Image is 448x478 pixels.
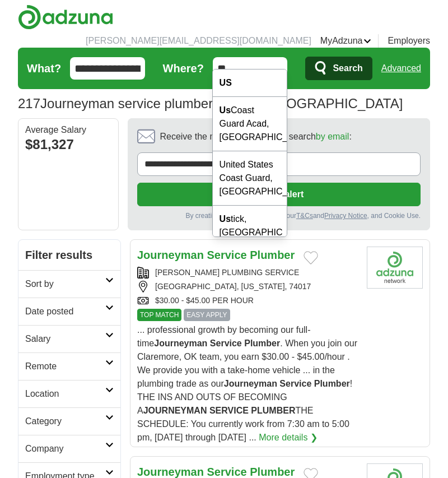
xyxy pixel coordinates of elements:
[18,380,120,407] a: Location
[381,57,421,80] a: Advanced
[213,151,287,206] div: United States Coast Guard, [GEOGRAPHIC_DATA]
[320,34,372,48] a: MyAdzuna
[154,338,207,348] strong: Journeyman
[279,379,311,388] strong: Service
[25,126,111,134] div: Average Salary
[25,305,105,318] h2: Date posted
[137,281,358,293] div: [GEOGRAPHIC_DATA], [US_STATE], 74017
[18,240,120,270] h2: Filter results
[18,407,120,435] a: Category
[137,309,181,321] span: TOP MATCH
[213,206,287,247] div: tick, [GEOGRAPHIC_DATA]
[314,379,350,388] strong: Plumber
[137,183,421,206] button: Create alert
[137,249,295,261] a: Journeyman Service Plumber
[324,212,367,220] a: Privacy Notice
[25,332,105,346] h2: Salary
[316,132,349,141] a: by email
[207,249,247,261] strong: Service
[296,212,313,220] a: T&Cs
[244,338,280,348] strong: Plumber
[137,267,358,279] div: [PERSON_NAME] PLUMBING SERVICE
[220,214,231,224] strong: Us
[25,442,105,456] h2: Company
[304,251,318,264] button: Add to favorite jobs
[25,415,105,428] h2: Category
[137,211,421,221] div: By creating an alert, you agree to our and , and Cookie Use.
[18,96,403,111] h1: Journeyman service plumber Jobs in [GEOGRAPHIC_DATA]
[25,387,105,401] h2: Location
[86,34,311,48] li: [PERSON_NAME][EMAIL_ADDRESS][DOMAIN_NAME]
[18,94,40,114] span: 217
[137,466,295,478] a: Journeyman Service Plumber
[25,360,105,373] h2: Remote
[250,466,295,478] strong: Plumber
[209,406,249,415] strong: SERVICE
[137,295,358,307] div: $30.00 - $45.00 PER HOUR
[224,379,277,388] strong: Journeyman
[250,249,295,261] strong: Plumber
[251,406,295,415] strong: PLUMBER
[259,431,318,444] a: More details ❯
[333,57,362,80] span: Search
[137,249,204,261] strong: Journeyman
[137,466,204,478] strong: Journeyman
[305,57,372,80] button: Search
[163,60,204,77] label: Where?
[18,325,120,352] a: Salary
[367,247,423,289] img: Company logo
[210,338,242,348] strong: Service
[18,270,120,298] a: Sort by
[25,134,111,155] div: $81,327
[143,406,207,415] strong: JOURNEYMAN
[184,309,230,321] span: EASY APPLY
[388,34,430,48] a: Employers
[18,435,120,462] a: Company
[220,78,232,87] strong: US
[207,466,247,478] strong: Service
[220,105,231,115] strong: Us
[213,97,287,151] div: Coast Guard Acad, [GEOGRAPHIC_DATA]
[25,277,105,291] h2: Sort by
[18,298,120,325] a: Date posted
[18,352,120,380] a: Remote
[27,60,61,77] label: What?
[18,4,113,30] img: Adzuna logo
[137,325,357,442] span: ... professional growth by becoming our full-time . When you join our Claremore, OK team, you ear...
[160,130,351,143] span: Receive the newest jobs for this search :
